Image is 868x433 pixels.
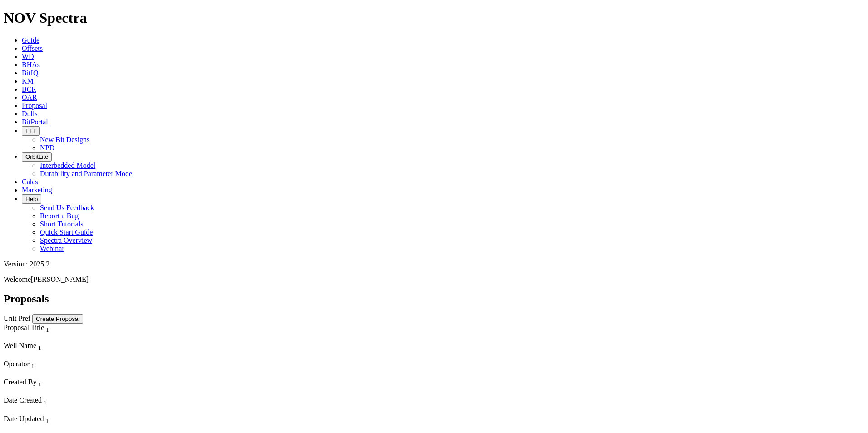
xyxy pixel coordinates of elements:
a: Send Us Feedback [40,204,94,212]
a: Interbedded Model [40,162,95,169]
a: BitIQ [22,69,38,77]
div: Sort None [4,324,142,342]
a: KM [22,77,34,85]
span: OrbitLite [25,153,48,160]
a: Calcs [22,178,38,186]
div: Date Updated Sort None [4,415,141,425]
button: Create Proposal [32,314,83,324]
div: Sort None [4,342,142,360]
h2: Proposals [4,293,864,305]
span: Sort None [38,378,41,386]
span: Sort None [46,324,49,331]
span: Operator [4,360,30,368]
a: Webinar [40,245,64,252]
a: Proposal [22,102,47,109]
span: [PERSON_NAME] [31,276,89,283]
span: Created By [4,378,36,386]
a: Durability and Parameter Model [40,170,134,177]
sub: 1 [38,381,41,388]
sub: 1 [45,418,49,424]
sub: 1 [46,326,49,333]
span: Proposal Title [4,324,44,331]
span: Sort None [44,396,47,404]
a: Offsets [22,44,43,52]
a: BHAs [22,61,40,69]
div: Column Menu [4,352,142,360]
a: NPD [40,144,54,152]
sub: 1 [44,399,47,406]
div: Sort None [4,415,141,433]
a: New Bit Designs [40,136,89,143]
sub: 1 [31,363,35,369]
button: FTT [22,126,40,136]
div: Proposal Title Sort None [4,324,142,334]
div: Operator Sort None [4,360,142,370]
a: Marketing [22,186,52,194]
div: Column Menu [4,388,142,396]
span: Well Name [4,342,36,349]
span: FTT [25,128,36,134]
div: Sort None [4,360,142,378]
a: OAR [22,93,37,101]
button: Help [22,194,41,204]
button: OrbitLite [22,152,52,162]
div: Sort None [4,378,142,396]
span: Sort None [38,342,41,349]
a: Report a Bug [40,212,79,220]
div: Sort None [4,396,141,414]
div: Column Menu [4,370,142,378]
span: Date Created [4,396,42,404]
div: Column Menu [4,425,141,433]
a: BCR [22,85,36,93]
div: Version: 2025.2 [4,260,864,268]
h1: NOV Spectra [4,10,864,26]
a: Dulls [22,110,38,118]
a: Unit Pref [4,315,30,322]
div: Created By Sort None [4,378,142,388]
p: Welcome [4,276,864,284]
a: Spectra Overview [40,236,92,244]
a: WD [22,53,34,60]
a: Quick Start Guide [40,228,93,236]
div: Column Menu [4,407,141,415]
span: Help [25,196,38,202]
span: Sort None [31,360,35,368]
div: Well Name Sort None [4,342,142,352]
div: Date Created Sort None [4,396,141,406]
a: BitPortal [22,118,48,126]
div: Column Menu [4,334,142,342]
a: Short Tutorials [40,220,84,228]
span: Date Updated [4,415,44,423]
span: Sort None [45,415,49,423]
sub: 1 [38,344,41,351]
a: Guide [22,36,39,44]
